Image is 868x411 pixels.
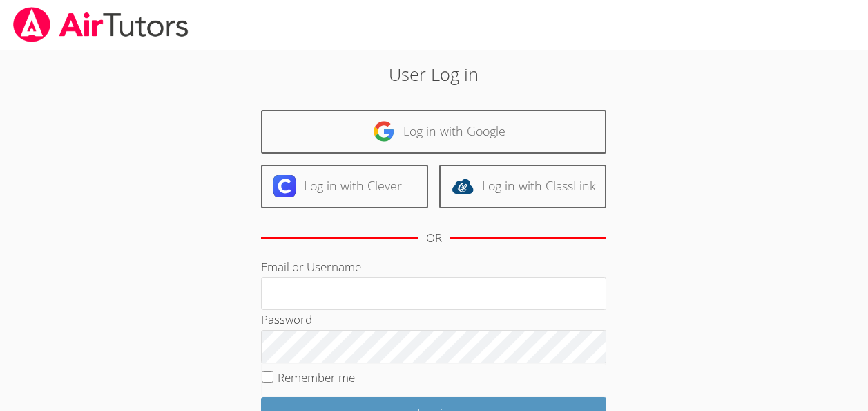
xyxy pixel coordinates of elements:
[200,61,668,87] h2: User Log in
[261,259,361,275] label: Email or Username
[261,165,428,208] a: Log in with Clever
[273,175,296,197] img: clever-logo-6eab21bc6e7a338710f1a6ff85c0baf02591cd810cc4098c63d3a4b26e2feb20.svg
[261,311,312,327] label: Password
[373,120,395,143] img: google-logo-50288ca7cdecda66e5e0955fdab243c47b7ad437acaf1139b6f446037453330a.svg
[452,175,474,197] img: classlink-logo-d6bb404cc1216ec64c9a2012d9dc4662098be43eaf13dc465df04b49fa7ab582.svg
[12,7,190,42] img: airtutors_banner-c4298cdbf04f3fff15de1276eac7730deb9818008684d7c2e4769d2f7ddbe033.png
[278,369,355,385] label: Remember me
[439,165,606,208] a: Log in with ClassLink
[426,228,442,248] div: OR
[261,110,606,154] a: Log in with Google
